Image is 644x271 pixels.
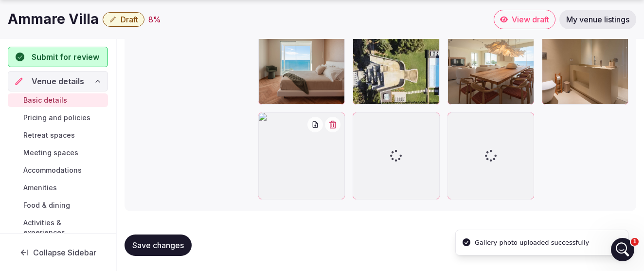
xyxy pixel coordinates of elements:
[475,238,589,248] div: Gallery photo uploaded successfully
[33,248,96,257] span: Collapse Sidebar
[23,165,82,175] span: Accommodations
[23,113,90,123] span: Pricing and policies
[631,238,639,246] span: 1
[611,238,634,261] iframe: Intercom live chat
[103,12,144,27] button: Draft
[32,75,84,87] span: Venue details
[125,235,192,256] button: Save changes
[8,163,108,177] a: Accommodations
[148,14,161,25] div: 8 %
[8,242,108,263] button: Collapse Sidebar
[148,14,161,25] button: 8%
[559,10,636,29] a: My venue listings
[8,216,108,239] a: Activities & experiences
[23,200,70,210] span: Food & dining
[8,111,108,125] a: Pricing and policies
[23,95,67,105] span: Basic details
[23,183,57,193] span: Amenities
[258,18,345,105] div: A7406340-HDR.jpg
[121,15,138,24] span: Draft
[23,148,78,158] span: Meeting spaces
[132,240,184,250] span: Save changes
[8,128,108,142] a: Retreat spaces
[258,112,345,199] div: A7406297-HDR.jpg
[8,47,108,67] button: Submit for review
[542,18,628,105] div: A7406628-HDR.jpg
[8,181,108,195] a: Amenities
[23,130,75,140] span: Retreat spaces
[32,51,99,63] span: Submit for review
[8,93,108,107] a: Basic details
[8,146,108,160] a: Meeting spaces
[494,10,555,29] a: View draft
[512,15,549,24] span: View draft
[23,218,104,237] span: Activities & experiences
[8,199,108,212] a: Food & dining
[447,18,534,105] div: A7406703-HDR.jpg
[8,10,99,29] h1: Ammare Villa
[353,18,439,105] div: Progetto senza titolo-6.png
[566,15,629,24] span: My venue listings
